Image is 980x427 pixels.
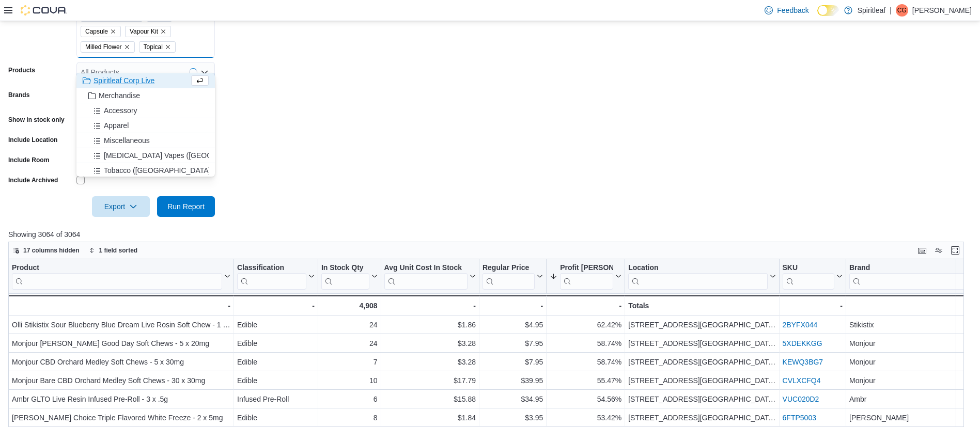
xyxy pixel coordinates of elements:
[384,375,476,387] div: $17.79
[783,263,834,273] div: SKU
[76,163,215,178] button: Tobacco ([GEOGRAPHIC_DATA])
[110,28,116,35] button: Remove Capsule from selection in this group
[483,356,543,369] div: $7.95
[237,356,315,369] div: Edible
[783,299,843,312] div: -
[92,196,150,217] button: Export
[12,393,230,406] div: Ambr GLTO Live Resin Infused Pre-Roll - 3 x .5g
[628,338,775,350] div: [STREET_ADDRESS][GEOGRAPHIC_DATA])
[139,41,176,53] span: Topical
[384,263,468,290] div: Avg Unit Cost In Stock
[8,229,974,240] p: Showing 3064 of 3064
[8,66,35,74] label: Products
[237,338,315,350] div: Edible
[384,263,468,273] div: Avg Unit Cost In Stock
[777,5,808,15] span: Feedback
[85,26,108,37] span: Capsule
[628,263,775,290] button: Location
[237,375,315,387] div: Edible
[8,156,49,164] label: Include Room
[817,5,839,16] input: Dark Mode
[628,263,767,273] div: Location
[200,68,209,76] button: Open list of options
[783,358,823,367] a: KEWQ3BG7
[12,412,230,424] div: [PERSON_NAME] Choice Triple Flavored White Freeze - 2 x 5mg
[321,263,369,273] div: In Stock Qty
[98,196,144,217] span: Export
[783,377,821,385] a: CVLXCFQ4
[858,4,885,17] p: Spiritleaf
[124,44,130,50] button: Remove Milled Flower from selection in this group
[483,412,543,424] div: $3.95
[560,263,613,290] div: Profit Margin (%)
[76,148,215,163] button: [MEDICAL_DATA] Vapes ([GEOGRAPHIC_DATA])
[76,118,215,133] button: Apparel
[783,321,818,329] a: 2BYFX044
[321,338,378,350] div: 24
[237,412,315,424] div: Edible
[384,356,476,369] div: $3.28
[76,73,215,88] button: Spiritleaf Corp Live
[783,340,822,348] a: 5XDEKKGG
[104,105,137,116] span: Accessory
[483,263,543,290] button: Regular Price
[628,375,775,387] div: [STREET_ADDRESS][GEOGRAPHIC_DATA])
[550,412,621,424] div: 53.42%
[23,246,80,255] span: 17 columns hidden
[12,263,222,290] div: Product
[483,319,543,331] div: $4.95
[237,319,315,331] div: Edible
[321,263,369,290] div: In Stock Qty
[76,88,215,103] button: Merchandise
[628,412,775,424] div: [STREET_ADDRESS][GEOGRAPHIC_DATA])
[550,299,621,312] div: -
[483,299,543,312] div: -
[76,103,215,118] button: Accessory
[628,263,767,290] div: Location
[12,338,230,350] div: Monjour [PERSON_NAME] Good Day Soft Chews - 5 x 20mg
[321,375,378,387] div: 10
[21,5,67,15] img: Cova
[160,28,166,35] button: Remove Vapour Kit from selection in this group
[237,263,315,290] button: Classification
[949,244,961,257] button: Enter fullscreen
[550,319,621,331] div: 62.42%
[76,73,215,358] div: Choose from the following options
[12,375,230,387] div: Monjour Bare CBD Orchard Medley Soft Chews - 30 x 30mg
[130,26,158,37] span: Vapour Kit
[321,299,378,312] div: 4,908
[237,393,315,406] div: Infused Pre-Roll
[817,16,818,17] span: Dark Mode
[8,136,57,144] label: Include Location
[628,299,775,312] div: Totals
[81,41,135,53] span: Milled Flower
[783,414,816,422] a: 6FTP5003
[94,75,154,86] span: Spiritleaf Corp Live
[550,263,621,290] button: Profit [PERSON_NAME] (%)
[12,356,230,369] div: Monjour CBD Orchard Medley Soft Chews - 5 x 30mg
[8,116,65,124] label: Show in stock only
[550,375,621,387] div: 55.47%
[157,196,215,217] button: Run Report
[783,263,834,290] div: SKU URL
[897,4,907,17] span: CG
[483,263,535,290] div: Regular Price
[237,263,306,290] div: Classification
[896,4,908,17] div: Clayton G
[628,319,775,331] div: [STREET_ADDRESS][GEOGRAPHIC_DATA])
[912,4,972,17] p: [PERSON_NAME]
[384,393,476,406] div: $15.88
[12,319,230,331] div: Olli Stikistix Sour Blueberry Blue Dream Live Rosin Soft Chew - 1 Pack
[76,133,215,148] button: Miscellaneous
[8,176,58,184] label: Include Archived
[165,44,171,50] button: Remove Topical from selection in this group
[237,299,315,312] div: -
[384,338,476,350] div: $3.28
[321,412,378,424] div: 8
[104,165,213,176] span: Tobacco ([GEOGRAPHIC_DATA])
[8,91,29,99] label: Brands
[628,393,775,406] div: [STREET_ADDRESS][GEOGRAPHIC_DATA])
[99,246,138,255] span: 1 field sorted
[384,412,476,424] div: $1.84
[483,263,535,273] div: Regular Price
